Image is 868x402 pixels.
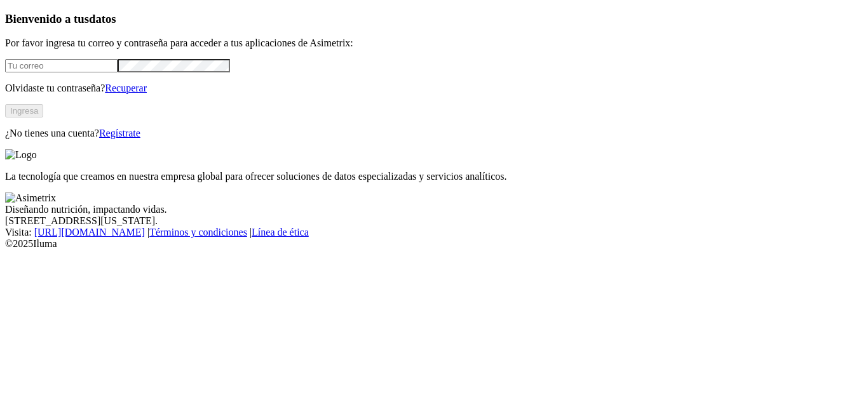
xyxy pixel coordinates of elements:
[5,238,863,250] div: © 2025 Iluma
[5,149,37,161] img: Logo
[5,215,863,227] div: [STREET_ADDRESS][US_STATE].
[105,83,147,93] a: Recuperar
[34,227,145,238] a: [URL][DOMAIN_NAME]
[5,192,56,204] img: Asimetrix
[5,12,863,26] h3: Bienvenido a tus
[5,171,863,182] p: La tecnología que creamos en nuestra empresa global para ofrecer soluciones de datos especializad...
[99,128,140,138] a: Regístrate
[5,83,863,94] p: Olvidaste tu contraseña?
[5,204,863,215] div: Diseñando nutrición, impactando vidas.
[5,128,863,139] p: ¿No tienes una cuenta?
[149,227,247,238] a: Términos y condiciones
[89,12,116,25] span: datos
[5,59,118,72] input: Tu correo
[5,37,863,49] p: Por favor ingresa tu correo y contraseña para acceder a tus aplicaciones de Asimetrix:
[5,104,43,117] button: Ingresa
[5,227,863,238] div: Visita : | |
[252,227,309,238] a: Línea de ética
